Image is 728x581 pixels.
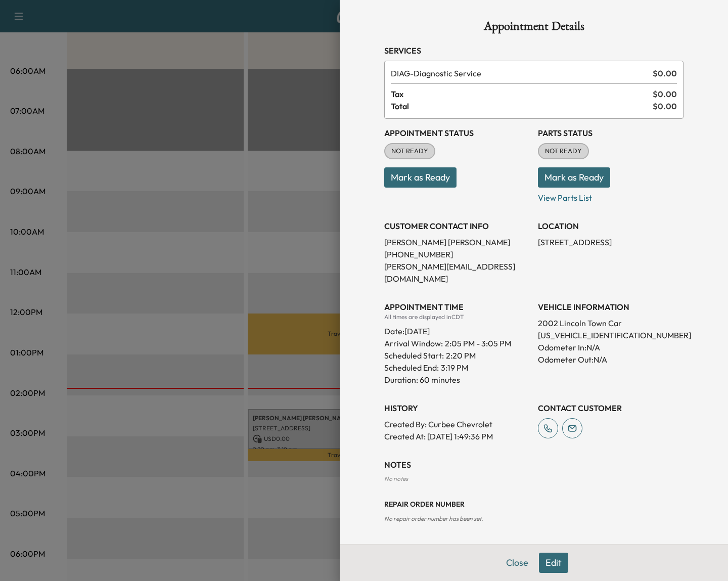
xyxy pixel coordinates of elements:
[384,220,530,232] h3: CUSTOMER CONTACT INFO
[538,127,684,139] h3: Parts Status
[538,236,684,248] p: [STREET_ADDRESS]
[384,430,530,442] p: Created At : [DATE] 1:49:36 PM
[538,301,684,313] h3: VEHICLE INFORMATION
[538,188,684,204] p: View Parts List
[538,317,684,329] p: 2002 Lincoln Town Car
[538,167,610,188] button: Mark as Ready
[653,88,677,100] span: $ 0.00
[384,127,530,139] h3: Appointment Status
[445,337,511,349] span: 2:05 PM - 3:05 PM
[384,374,530,386] p: Duration: 60 minutes
[384,236,530,248] p: [PERSON_NAME] [PERSON_NAME]
[384,20,684,36] h1: Appointment Details
[384,248,530,260] p: [PHONE_NUMBER]
[384,313,530,321] div: All times are displayed in CDT
[539,553,568,573] button: Edit
[538,220,684,232] h3: LOCATION
[653,67,677,79] span: $ 0.00
[441,362,468,374] p: 3:19 PM
[384,418,530,430] p: Created By : Curbee Chevrolet
[499,553,535,573] button: Close
[538,329,684,341] p: [US_VEHICLE_IDENTIFICATION_NUMBER]
[384,499,684,509] h3: Repair Order number
[539,146,588,156] span: NOT READY
[384,459,684,471] h3: NOTES
[653,100,677,112] span: $ 0.00
[384,44,684,57] h3: Services
[384,402,530,414] h3: History
[446,349,476,362] p: 2:20 PM
[385,146,434,156] span: NOT READY
[384,260,530,285] p: [PERSON_NAME][EMAIL_ADDRESS][DOMAIN_NAME]
[384,475,684,483] div: No notes
[391,88,653,100] span: Tax
[384,349,444,362] p: Scheduled Start:
[384,362,439,374] p: Scheduled End:
[384,337,530,349] p: Arrival Window:
[384,321,530,337] div: Date: [DATE]
[384,167,457,188] button: Mark as Ready
[384,301,530,313] h3: APPOINTMENT TIME
[391,100,653,112] span: Total
[384,515,483,522] span: No repair order number has been set.
[538,341,684,353] p: Odometer In: N/A
[538,353,684,366] p: Odometer Out: N/A
[391,67,649,79] span: Diagnostic Service
[538,402,684,414] h3: CONTACT CUSTOMER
